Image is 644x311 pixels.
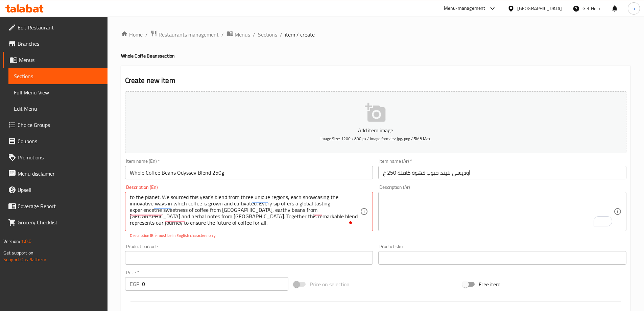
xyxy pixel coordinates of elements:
[226,30,250,39] a: Menus
[517,5,562,12] div: [GEOGRAPHIC_DATA]
[310,280,350,288] span: Price on selection
[18,137,102,145] span: Coupons
[8,84,108,101] a: Full Menu View
[3,149,108,165] a: Promotions
[125,251,373,265] input: Please enter product barcode
[3,117,108,133] a: Choice Groups
[159,30,219,39] span: Restaurants management
[3,248,34,257] span: Get support on:
[125,91,626,153] button: Add item imageImage Size: 1200 x 800 px / Image formats: jpg, png / 5MB Max.
[285,30,315,39] span: item / create
[444,4,485,13] div: Menu-management
[21,237,31,246] span: 1.0.0
[3,19,108,36] a: Edit Restaurant
[3,165,108,182] a: Menu disclaimer
[235,30,250,39] span: Menus
[3,198,108,214] a: Coverage Report
[320,135,431,142] span: Image Size: 1200 x 800 px / Image formats: jpg, png / 5MB Max.
[130,280,139,288] p: EGP
[3,255,46,264] a: Support.OpsPlatform
[130,232,368,239] p: Description (En) must be in English characters only
[253,30,255,39] li: /
[150,30,219,39] a: Restaurants management
[383,196,614,228] textarea: To enrich screen reader interactions, please activate Accessibility in Grammarly extension settings
[14,105,102,113] span: Edit Menu
[18,23,102,31] span: Edit Restaurant
[479,280,500,288] span: Free item
[18,40,102,48] span: Branches
[18,202,102,210] span: Coverage Report
[18,218,102,226] span: Grocery Checklist
[378,251,626,265] input: Please enter product sku
[8,68,108,84] a: Sections
[3,237,20,246] span: Version:
[121,30,630,39] nav: breadcrumb
[8,101,108,117] a: Edit Menu
[18,121,102,129] span: Choice Groups
[633,5,635,12] span: o
[3,214,108,230] a: Grocery Checklist
[142,277,289,291] input: Please enter price
[19,56,102,64] span: Menus
[14,88,102,96] span: Full Menu View
[121,52,630,59] h4: Whole Coffe Beans section
[3,182,108,198] a: Upsell
[258,30,277,39] a: Sections
[125,166,373,179] input: Enter name En
[18,153,102,161] span: Promotions
[125,75,626,86] h2: Create new item
[121,30,143,39] a: Home
[130,196,360,228] textarea: To enrich screen reader interactions, please activate Accessibility in Grammarly extension settings
[280,30,282,39] li: /
[3,36,108,52] a: Branches
[18,170,102,178] span: Menu disclaimer
[136,126,616,134] p: Add item image
[145,30,148,39] li: /
[18,186,102,194] span: Upsell
[221,30,224,39] li: /
[3,133,108,149] a: Coupons
[378,166,626,179] input: Enter name Ar
[3,52,108,68] a: Menus
[14,72,102,80] span: Sections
